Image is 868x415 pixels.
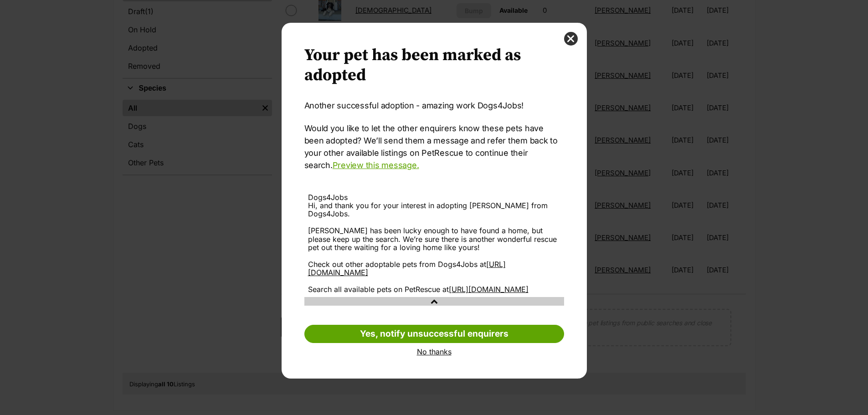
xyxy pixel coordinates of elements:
p: Would you like to let the other enquirers know these pets have been adopted? We’ll send them a me... [304,122,564,171]
a: Preview this message. [333,160,419,170]
a: No thanks [304,348,564,356]
a: [URL][DOMAIN_NAME] [449,285,529,294]
a: Yes, notify unsuccessful enquirers [304,325,564,343]
span: Dogs4Jobs [308,193,348,202]
h2: Your pet has been marked as adopted [304,46,564,86]
a: [URL][DOMAIN_NAME] [308,260,506,277]
button: close [564,32,578,46]
div: Hi, and thank you for your interest in adopting [PERSON_NAME] from Dogs4Jobs. [PERSON_NAME] has b... [308,201,560,293]
p: Another successful adoption - amazing work Dogs4Jobs! [304,99,564,112]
